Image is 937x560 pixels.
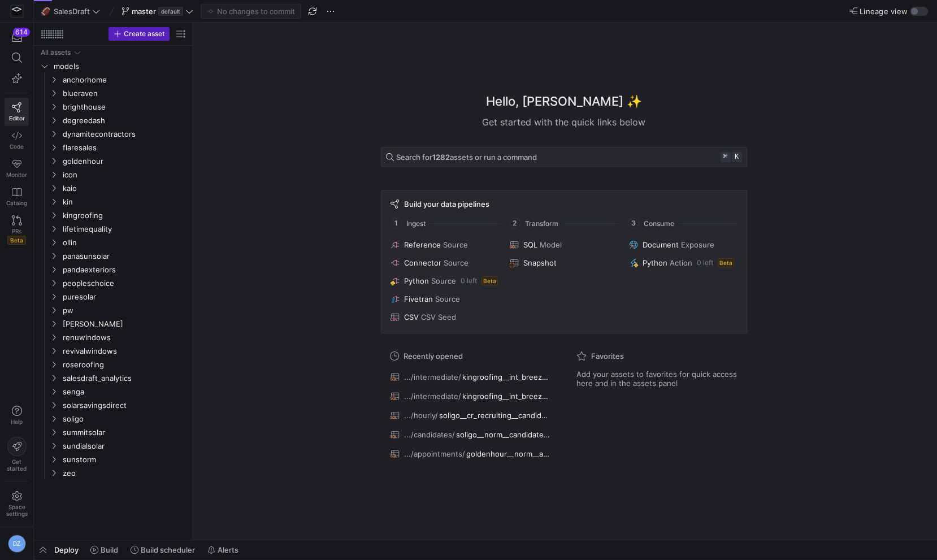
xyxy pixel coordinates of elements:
span: Beta [481,276,498,285]
span: pandaexteriors [63,263,186,276]
button: masterdefault [119,4,196,19]
span: Search for assets or run a command [396,153,537,162]
kbd: ⌘ [721,152,731,162]
span: [PERSON_NAME] [63,318,186,331]
button: .../appointments/goldenhour__norm__appointment_facts [388,446,554,461]
span: 🏈 [41,7,49,15]
button: .../intermediate/kingroofing__int_breezy__position_pipeline_custom_fields_long [388,370,554,384]
div: Press SPACE to select this row. [38,290,188,303]
div: Press SPACE to select this row. [38,317,188,331]
button: Alerts [202,540,244,559]
div: Press SPACE to select this row. [38,154,188,168]
div: Press SPACE to select this row. [38,114,188,127]
a: Editor [5,98,29,126]
span: Source [435,294,460,303]
div: Press SPACE to select this row. [38,236,188,249]
button: .../candidates/soligo__norm__candidate_events_long [388,427,554,442]
div: Press SPACE to select this row. [38,276,188,290]
div: Press SPACE to select this row. [38,100,188,114]
span: Beta [718,258,734,267]
div: Press SPACE to select this row. [38,466,188,480]
button: FivetranSource [388,292,501,306]
span: Snapshot [523,258,557,267]
span: Exposure [681,240,714,249]
button: PythonAction0 leftBeta [627,256,739,270]
span: .../candidates/ [404,430,455,439]
span: roseroofing [63,358,186,371]
span: soligo [63,413,186,426]
div: DZ [8,535,26,553]
span: Create asset [124,30,164,38]
span: Editor [9,115,25,121]
span: Python [643,258,667,267]
button: 🏈SalesDraft [38,4,103,19]
span: .../appointments/ [404,449,465,458]
span: Add your assets to favorites for quick access here and in the assets panel [576,370,738,388]
span: kin [63,196,186,209]
span: models [54,60,186,73]
span: SQL [523,240,537,249]
div: Press SPACE to select this row. [38,73,188,86]
button: Build scheduler [125,540,200,559]
button: DZ [5,532,29,555]
span: dynamitecontractors [63,128,186,141]
button: .../intermediate/kingroofing__int_breezy__position_custom_fields_wide [388,389,554,403]
span: Code [10,143,24,150]
span: goldenhour__norm__appointment_facts [466,449,551,458]
span: kingroofing__int_breezy__position_custom_fields_wide [462,392,551,401]
div: Press SPACE to select this row. [38,453,188,466]
span: kingroofing [63,209,186,222]
span: lifetimequality [63,223,186,236]
span: master [132,7,156,16]
span: Alerts [218,545,238,554]
span: Help [10,418,24,425]
button: Search for1282assets or run a command⌘k [381,147,747,167]
span: brighthouse [63,101,186,114]
div: Press SPACE to select this row. [38,181,188,195]
span: Source [431,276,456,285]
span: Catalog [6,199,27,206]
span: 0 left [697,259,713,267]
span: Source [443,240,468,249]
span: panasunsolar [63,250,186,263]
button: 614 [5,27,29,47]
button: Getstarted [5,432,29,476]
div: Press SPACE to select this row. [38,426,188,439]
a: Spacesettings [5,486,29,522]
a: Catalog [5,183,29,211]
div: Press SPACE to select this row. [38,141,188,154]
span: Fivetran [404,294,433,303]
div: Press SPACE to select this row. [38,439,188,453]
span: sunstorm [63,453,186,466]
span: Monitor [6,171,27,178]
div: Press SPACE to select this row. [38,249,188,263]
div: Press SPACE to select this row. [38,358,188,371]
span: .../hourly/ [404,411,438,420]
span: 0 left [461,277,477,285]
div: 614 [13,28,30,37]
span: revivalwindows [63,345,186,358]
span: renuwindows [63,331,186,344]
button: DocumentExposure [627,238,739,251]
div: Press SPACE to select this row. [38,127,188,141]
div: Press SPACE to select this row. [38,398,188,412]
div: Press SPACE to select this row. [38,303,188,317]
span: default [158,7,183,16]
div: Get started with the quick links below [381,115,747,129]
a: PRsBeta [5,211,29,249]
button: CSVCSV Seed [388,310,501,324]
span: kaio [63,182,186,195]
span: senga [63,385,186,398]
span: CSV Seed [421,312,456,322]
span: blueraven [63,87,186,100]
button: Build [85,540,123,559]
span: Build [101,545,118,554]
div: Press SPACE to select this row. [38,371,188,385]
div: Press SPACE to select this row. [38,412,188,426]
span: Action [670,258,692,267]
div: Press SPACE to select this row. [38,209,188,222]
span: sundialsolar [63,440,186,453]
button: Create asset [109,27,170,41]
span: zeo [63,467,186,480]
div: Press SPACE to select this row. [38,195,188,209]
